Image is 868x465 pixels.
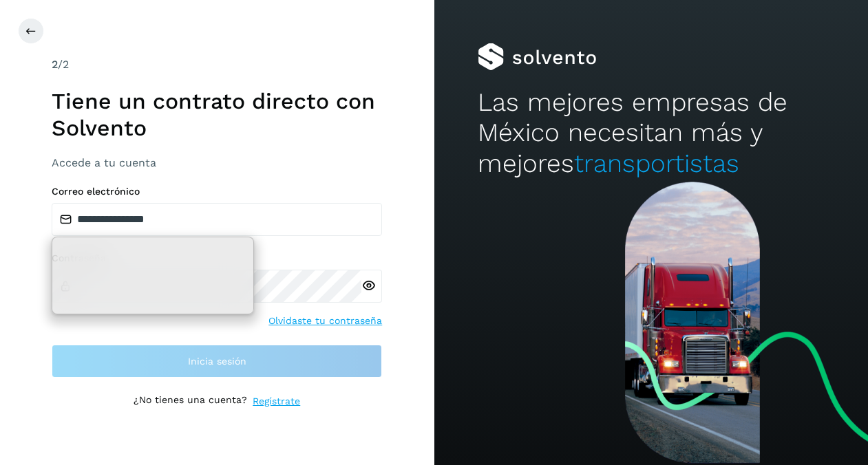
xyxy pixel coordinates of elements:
a: Regístrate [253,394,300,409]
h3: Accede a tu cuenta [52,156,382,169]
p: ¿No tienes una cuenta? [134,394,247,409]
span: transportistas [574,149,739,178]
span: Inicia sesión [188,356,246,366]
h1: Tiene un contrato directo con Solvento [52,88,382,141]
h2: Las mejores empresas de México necesitan más y mejores [478,87,825,179]
a: Olvidaste tu contraseña [268,314,382,328]
span: 2 [52,58,58,71]
button: Inicia sesión [52,345,382,378]
div: /2 [52,56,382,73]
label: Correo electrónico [52,186,382,197]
